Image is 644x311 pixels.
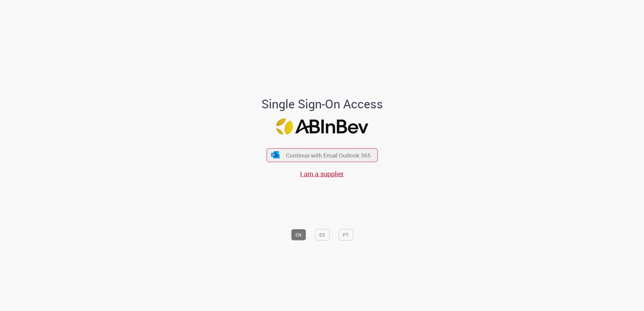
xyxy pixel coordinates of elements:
button: PT [339,229,353,240]
button: ES [315,229,329,240]
img: Logo ABInBev [276,118,368,135]
h1: Single Sign-On Access [229,97,416,110]
a: I am a supplier [300,169,344,178]
button: ícone Azure/Microsoft 360 Continue with Email Outlook 365 [266,148,378,162]
span: Continue with Email Outlook 365 [286,151,371,159]
button: EN [291,229,306,240]
img: ícone Azure/Microsoft 360 [271,151,280,159]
